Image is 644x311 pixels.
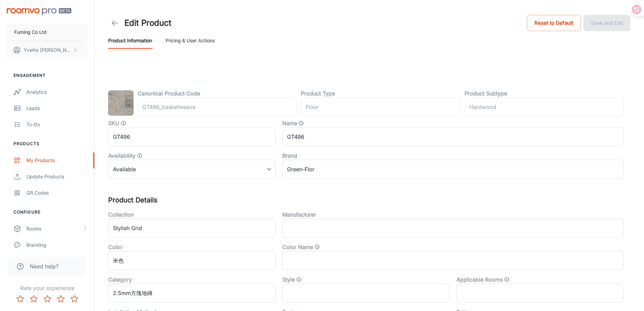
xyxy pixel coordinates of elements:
div: To-do [26,121,88,128]
img: GT496 [108,90,134,116]
svg: The type of rooms this product can be applied to [504,277,509,282]
svg: General color categories. i.e Cloud, Eclipse, Gallery Opening [314,244,320,250]
label: Name [282,119,297,127]
button: Fuming Co Ltd [7,23,88,41]
label: Color Name [282,243,313,251]
label: Availability [108,152,136,160]
span: Need help? [30,262,58,270]
label: Color [108,243,122,251]
label: Product Subtype [464,89,507,97]
div: QR Codes [26,189,88,197]
svg: Value that determines whether the product is available, discontinued, or out of stock [137,153,142,158]
p: Rate your experience [5,284,89,292]
label: Style [282,275,295,284]
h1: Edit Product [124,17,171,29]
label: Category [108,275,132,284]
p: Fuming Co Ltd [14,28,47,36]
button: Pricing & User Actions [166,32,215,49]
div: Rooms [26,225,82,232]
div: My Products [26,157,88,164]
label: Manufacturer [282,210,316,219]
button: Rate 5 star [68,292,81,306]
label: Brand [282,152,297,160]
button: Rate 4 star [54,292,68,306]
button: Reset to Default [527,15,581,31]
div: Branding [26,241,88,249]
label: Product Type [301,89,335,97]
label: SKU [108,119,119,127]
label: Canonical Product Code [138,89,200,97]
button: Rate 2 star [27,292,41,306]
label: Applicable Rooms [456,275,503,284]
img: Roomvo PRO Beta [7,8,71,15]
label: Collection [108,210,134,219]
svg: Product style, such as "Traditional" or "Minimalist" [296,277,302,282]
div: Update Products [26,173,88,180]
button: Rate 1 star [14,292,27,306]
p: Yvette [PERSON_NAME] [24,46,71,54]
svg: Product name [299,120,304,126]
div: Leads [26,105,88,112]
button: Rate 3 star [41,292,54,306]
button: Yvette [PERSON_NAME] [7,41,88,59]
svg: SKU for the product [121,120,126,126]
h5: Product Details [108,195,630,205]
button: Product Information [108,32,152,49]
div: Available [108,160,276,179]
div: Analytics [26,88,88,96]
